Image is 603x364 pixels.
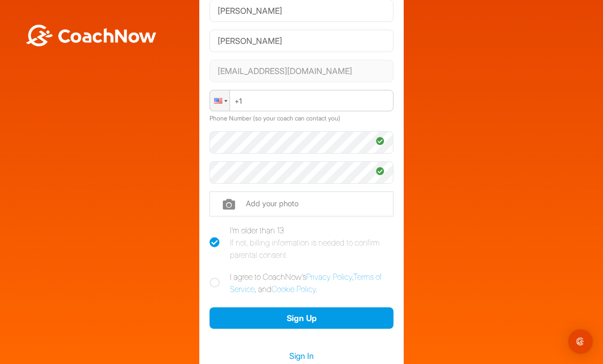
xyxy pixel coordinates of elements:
div: If not, billing information is needed to confirm parental consent. [230,236,393,261]
a: Cookie Policy [271,284,316,294]
a: Privacy Policy [306,272,352,282]
img: BwLJSsUCoWCh5upNqxVrqldRgqLPVwmV24tXu5FoVAoFEpwwqQ3VIfuoInZCoVCoTD4vwADAC3ZFMkVEQFDAAAAAElFTkSuQmCC [25,25,157,46]
input: Email [210,60,393,82]
input: Phone Number [210,90,393,111]
div: United States: + 1 [210,90,229,111]
label: Phone Number (so your coach can contact you) [210,114,340,122]
a: Terms of Service [230,272,382,294]
a: Sign In [210,349,393,362]
button: Sign Up [210,307,393,329]
input: Last Name [210,30,393,52]
div: Open Intercom Messenger [568,329,593,354]
label: I agree to CoachNow's , , and . [210,271,393,295]
div: I'm older than 13 [230,224,393,261]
